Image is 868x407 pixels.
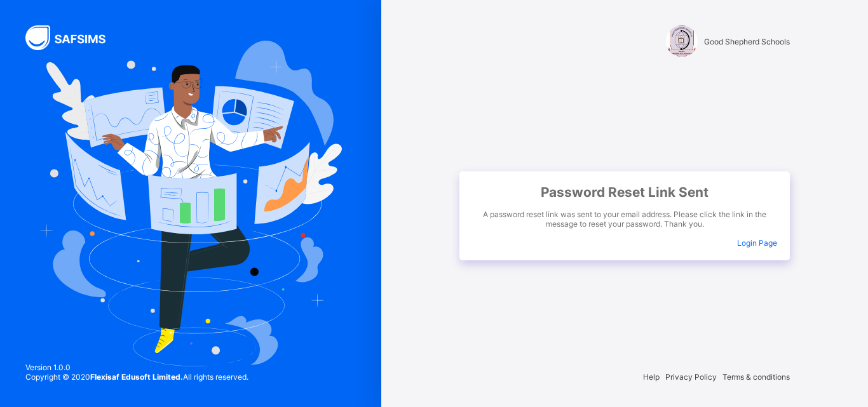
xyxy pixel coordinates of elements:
[665,372,717,382] span: Privacy Policy
[472,184,777,200] span: Password Reset Link Sent
[643,372,660,382] span: Help
[25,25,121,50] img: SAFSIMS Logo
[90,372,183,382] strong: Flexisaf Edusoft Limited.
[472,210,777,229] span: A password reset link was sent to your email address. Please click the link in the message to res...
[666,25,698,57] img: Good Shepherd Schools
[25,363,248,372] span: Version 1.0.0
[39,41,342,366] img: Hero Image
[704,37,790,46] span: Good Shepherd Schools
[737,238,777,248] a: Login Page
[722,372,790,382] span: Terms & conditions
[25,372,248,382] span: Copyright © 2020 All rights reserved.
